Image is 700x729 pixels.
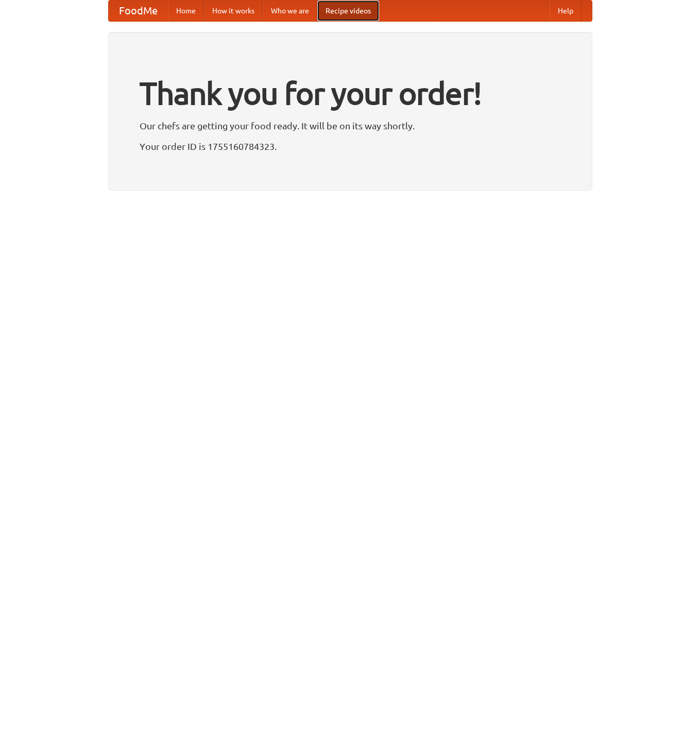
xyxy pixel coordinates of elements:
[140,69,561,118] h1: Thank you for your order!
[317,1,379,21] a: Recipe videos
[263,1,317,21] a: Who we are
[109,1,168,21] a: FoodMe
[204,1,263,21] a: How it works
[550,1,582,21] a: Help
[140,118,561,133] p: Our chefs are getting your food ready. It will be on its way shortly.
[168,1,204,21] a: Home
[140,139,561,154] p: Your order ID is 1755160784323.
